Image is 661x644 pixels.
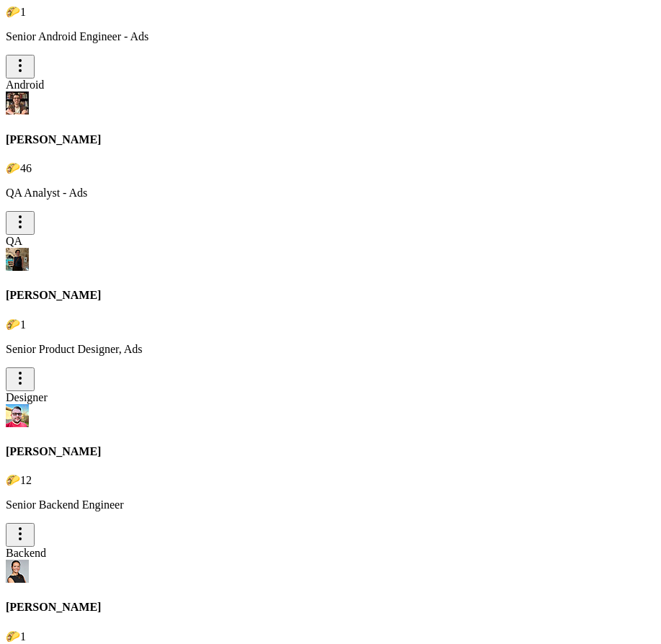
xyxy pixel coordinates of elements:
[6,445,655,458] h4: [PERSON_NAME]
[6,547,46,559] span: Backend
[6,6,20,18] span: taco
[6,79,44,91] span: Android
[6,343,655,356] p: Senior Product Designer, Ads
[6,391,48,403] span: Designer
[6,498,655,511] p: Senior Backend Engineer
[6,318,20,331] span: taco
[6,289,655,302] h4: [PERSON_NAME]
[20,474,32,486] span: 12
[6,474,20,486] span: taco
[6,235,22,247] span: QA
[20,630,26,643] span: 1
[6,162,20,174] span: taco
[6,187,655,200] p: QA Analyst - Ads
[6,630,20,643] span: taco
[6,601,655,614] h4: [PERSON_NAME]
[20,162,32,174] span: 46
[20,318,26,331] span: 1
[6,133,655,146] h4: [PERSON_NAME]
[20,6,26,18] span: 1
[6,30,655,43] p: Senior Android Engineer - Ads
